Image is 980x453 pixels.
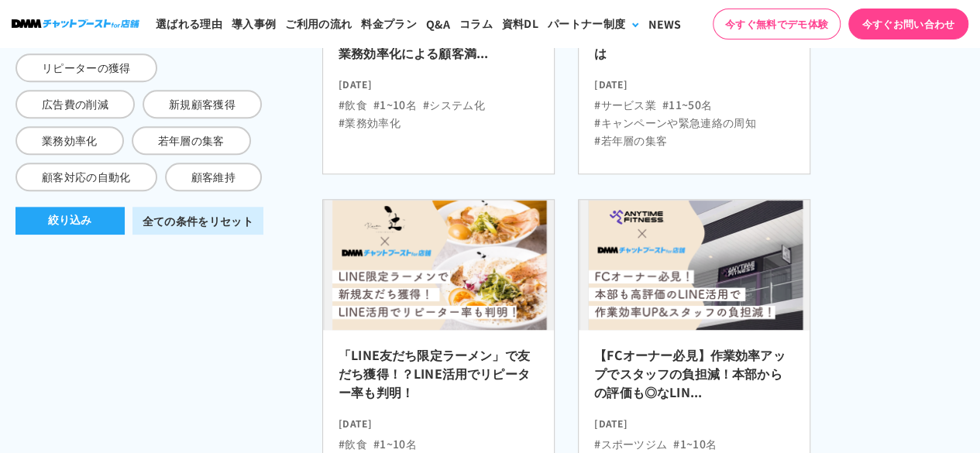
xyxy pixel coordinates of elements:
a: 今すぐお問い合わせ [848,9,968,39]
span: 業務効率化 [15,126,124,155]
li: #1~10名 [673,436,717,452]
span: 顧客対応の自動化 [15,163,157,191]
div: パートナー制度 [548,15,625,32]
button: 絞り込み [15,207,125,235]
a: 今すぐ無料でデモ体験 [713,9,841,39]
li: #1~10名 [373,436,417,452]
li: #スポーツジム [594,436,667,452]
li: #11~50名 [662,97,712,113]
span: 広告費の削減 [15,90,135,118]
li: #若年層の集客 [594,132,667,149]
time: [DATE] [594,71,794,91]
span: 顧客維持 [165,163,262,191]
time: [DATE] [339,71,538,91]
li: #システム化 [423,97,485,113]
span: 新規顧客獲得 [143,90,262,118]
li: #飲食 [339,436,367,452]
li: #業務効率化 [339,115,401,131]
a: 全ての条件をリセット [132,207,263,235]
li: #1~10名 [373,97,417,113]
li: #サービス業 [594,97,656,113]
h2: 「LINE友だち限定ラーメン」で友だち獲得！？LINE活用でリピーター率も判明！ [339,345,538,410]
h2: 【FCオーナー必見】作業効率アップでスタッフの負担減！本部からの評価も◎なLIN... [594,345,794,410]
li: #飲食 [339,97,367,113]
img: ロゴ [12,19,139,28]
li: #キャンペーンや緊急連絡の周知 [594,115,756,131]
span: 若年層の集客 [132,126,251,155]
time: [DATE] [594,410,794,430]
time: [DATE] [339,410,538,430]
span: リピーターの獲得 [15,53,157,82]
